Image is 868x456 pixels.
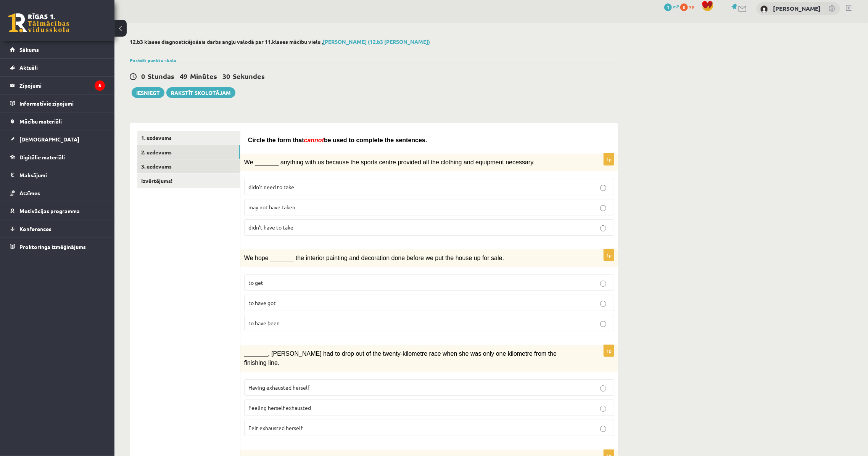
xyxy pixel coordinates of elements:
[132,87,164,98] button: Iesniegt
[130,39,618,45] h2: 12.b3 klases diagnosticējošais darbs angļu valodā par 11.klases mācību vielu ,
[248,224,293,231] span: didn’t have to take
[19,77,105,94] legend: Ziņojumi
[604,153,614,165] p: 1p
[324,137,427,143] span: be used to complete the sentences.
[19,136,79,143] span: [DEMOGRAPHIC_DATA]
[600,301,606,307] input: to have got
[10,41,105,58] a: Sākums
[19,225,52,232] span: Konferences
[248,384,309,391] span: Having exhausted herself
[600,385,606,392] input: Having exhausted herself
[244,350,557,366] span: _______, [PERSON_NAME] had to drop out of the twenty-kilometre race when she was only one kilomet...
[10,202,105,220] a: Motivācijas programma
[19,154,65,161] span: Digitālie materiāli
[137,145,240,159] a: 2. uzdevums
[680,3,688,11] span: 0
[10,130,105,148] a: [DEMOGRAPHIC_DATA]
[190,72,217,80] span: Minūtes
[600,281,606,287] input: to get
[689,3,694,10] span: xp
[600,406,606,412] input: Feeling herself exhausted
[222,72,230,80] span: 30
[244,159,535,165] span: We _______ anything with us because the sports centre provided all the clothing and equipment nec...
[600,321,606,327] input: to have been
[248,424,303,431] span: Felt exhausted herself
[600,426,606,432] input: Felt exhausted herself
[244,255,504,261] span: We hope _______ the interior painting and decoration done before we put the house up for sale.
[604,249,614,261] p: 1p
[10,59,105,76] a: Aktuāli
[248,279,263,286] span: to get
[248,320,280,326] span: to have been
[673,3,679,10] span: mP
[248,137,304,143] span: Circle the form that
[600,225,606,231] input: didn’t have to take
[680,3,698,10] a: 0 xp
[148,72,174,80] span: Stundas
[10,95,105,112] a: Informatīvie ziņojumi
[166,87,235,98] a: Rakstīt skolotājam
[10,166,105,184] a: Maksājumi
[137,131,240,145] a: 1. uzdevums
[10,220,105,238] a: Konferences
[248,404,311,411] span: Feeling herself exhausted
[141,72,145,80] span: 0
[10,148,105,166] a: Digitālie materiāli
[180,72,187,80] span: 49
[304,137,324,143] span: cannot
[248,183,294,190] span: didn’t need to take
[19,207,80,214] span: Motivācijas programma
[664,3,672,11] span: 1
[248,299,276,306] span: to have got
[760,5,768,13] img: Tomass Valpēteris
[10,112,105,130] a: Mācību materiāli
[19,166,105,184] legend: Maksājumi
[600,185,606,191] input: didn’t need to take
[19,243,86,250] span: Proktoringa izmēģinājums
[323,38,430,45] a: [PERSON_NAME] (12.b3 [PERSON_NAME])
[137,174,240,188] a: Izvērtējums!
[19,95,105,112] legend: Informatīvie ziņojumi
[130,57,176,63] a: Parādīt punktu skalu
[137,159,240,173] a: 3. uzdevums
[600,205,606,211] input: may not have taken
[10,238,105,255] a: Proktoringa izmēģinājums
[248,204,295,210] span: may not have taken
[95,80,105,91] i: 8
[664,3,679,10] a: 1 mP
[19,46,39,53] span: Sākums
[10,184,105,202] a: Atzīmes
[773,5,821,12] a: [PERSON_NAME]
[8,13,69,32] a: Rīgas 1. Tālmācības vidusskola
[19,189,40,196] span: Atzīmes
[10,77,105,94] a: Ziņojumi8
[233,72,265,80] span: Sekundes
[19,64,38,71] span: Aktuāli
[604,345,614,357] p: 1p
[19,118,62,125] span: Mācību materiāli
